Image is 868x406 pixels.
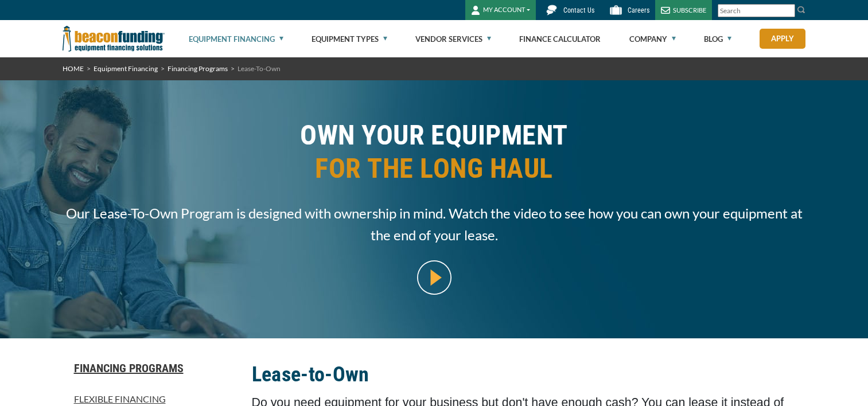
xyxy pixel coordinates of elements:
[63,361,238,375] a: Financing Programs
[415,21,491,57] a: Vendor Services
[629,21,676,57] a: Company
[252,361,806,388] h2: Lease-to-Own
[704,21,731,57] a: Blog
[797,5,806,14] img: Search
[519,21,601,57] a: Finance Calculator
[563,6,594,14] span: Contact Us
[63,119,806,194] h1: OWN YOUR EQUIPMENT
[63,20,165,57] img: Beacon Funding Corporation logo
[189,21,283,57] a: Equipment Financing
[760,29,805,49] a: Apply
[718,4,795,17] input: Search
[417,260,451,295] img: video modal pop-up play button
[628,6,649,14] span: Careers
[94,64,158,73] a: Equipment Financing
[63,152,806,185] span: FOR THE LONG HAUL
[63,202,806,246] span: Our Lease-To-Own Program is designed with ownership in mind. Watch the video to see how you can o...
[168,64,228,73] a: Financing Programs
[238,64,281,73] span: Lease-To-Own
[63,64,84,73] a: HOME
[63,392,238,406] a: Flexible Financing
[312,21,387,57] a: Equipment Types
[783,6,792,15] a: Clear search text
